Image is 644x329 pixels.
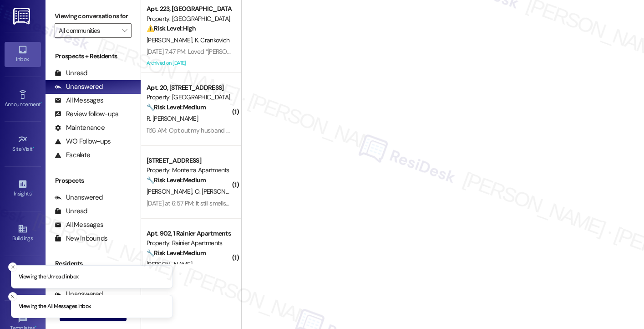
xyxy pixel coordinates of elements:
[147,24,196,32] strong: ⚠️ Risk Level: High
[55,96,103,105] div: All Messages
[55,193,103,202] div: Unanswered
[55,150,90,160] div: Escalate
[46,176,141,185] div: Prospects
[55,137,111,146] div: WO Follow-ups
[147,187,195,195] span: [PERSON_NAME]
[147,126,266,134] div: 11:16 AM: Opt out my husband number. Please
[195,36,230,44] span: K. Crankovich
[13,8,32,25] img: ResiDesk Logo
[46,51,141,61] div: Prospects + Residents
[147,93,231,102] div: Property: [GEOGRAPHIC_DATA]
[147,199,454,207] div: [DATE] at 6:57 PM: It still smells bad, especially out the back window now. I'm concerned for the...
[8,262,17,271] button: Close toast
[122,27,127,34] i: 
[19,272,78,281] p: Viewing the Unread inbox
[147,156,231,165] div: [STREET_ADDRESS]
[31,189,33,195] span: •
[41,100,42,106] span: •
[147,238,231,248] div: Property: Rainier Apartments
[55,206,87,216] div: Unread
[195,187,248,195] span: O. [PERSON_NAME]
[147,229,231,238] div: Apt. 902, 1 Rainier Apartments
[55,220,103,230] div: All Messages
[5,176,41,201] a: Insights •
[147,4,231,14] div: Apt. 223, [GEOGRAPHIC_DATA]
[55,82,103,92] div: Unanswered
[55,234,107,243] div: New Inbounds
[146,57,232,69] div: Archived on [DATE]
[147,165,231,175] div: Property: Monterra Apartments
[59,23,117,38] input: All communities
[5,266,41,291] a: Leads
[147,47,574,56] div: [DATE] 7:47 PM: Loved “[PERSON_NAME] ([GEOGRAPHIC_DATA]): Thank you for the update! If you need a...
[5,132,41,156] a: Site Visit •
[147,103,206,111] strong: 🔧 Risk Level: Medium
[33,144,34,151] span: •
[19,303,91,311] p: Viewing the All Messages inbox
[147,114,198,123] span: R. [PERSON_NAME]
[55,9,132,23] label: Viewing conversations for
[5,221,41,246] a: Buildings
[147,249,206,257] strong: 🔧 Risk Level: Medium
[55,68,87,78] div: Unread
[55,123,105,133] div: Maintenance
[5,42,41,67] a: Inbox
[147,176,206,184] strong: 🔧 Risk Level: Medium
[147,83,231,93] div: Apt. 20, [STREET_ADDRESS]
[147,36,195,44] span: [PERSON_NAME]
[55,109,118,119] div: Review follow-ups
[8,292,17,301] button: Close toast
[147,14,231,24] div: Property: [GEOGRAPHIC_DATA]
